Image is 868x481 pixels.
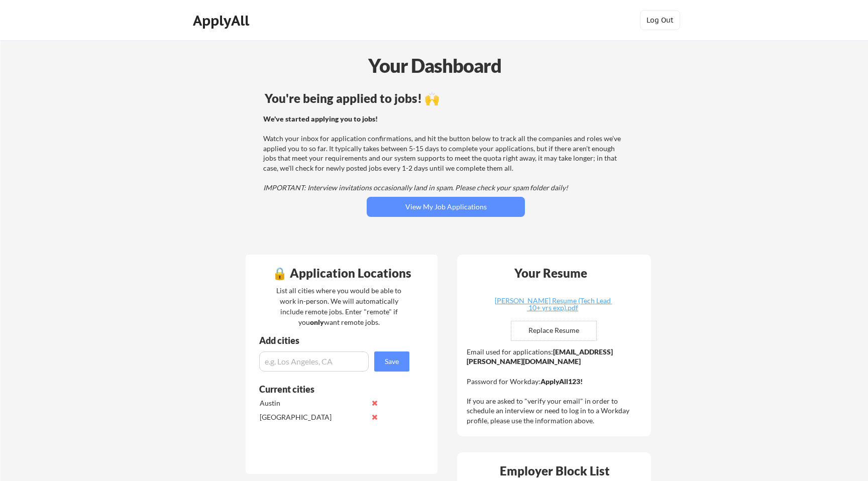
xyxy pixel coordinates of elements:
div: [PERSON_NAME] Resume (Tech Lead 10+ yrs exp).pdf [493,297,612,311]
div: Austin [260,398,366,408]
em: IMPORTANT: Interview invitations occasionally land in spam. Please check your spam folder daily! [263,183,568,192]
strong: ApplyAll123! [540,377,583,386]
strong: only [310,318,324,326]
div: 🔒 Application Locations [248,267,435,279]
div: ApplyAll [193,12,252,29]
div: Watch your inbox for application confirmations, and hit the button below to track all the compani... [263,114,625,193]
div: [GEOGRAPHIC_DATA] [260,412,366,422]
div: List all cities where you would be able to work in-person. We will automatically include remote j... [270,285,408,327]
strong: [EMAIL_ADDRESS][PERSON_NAME][DOMAIN_NAME] [467,347,613,366]
div: Email used for applications: Password for Workday: If you are asked to "verify your email" in ord... [467,347,644,426]
a: [PERSON_NAME] Resume (Tech Lead 10+ yrs exp).pdf [493,297,612,313]
strong: We've started applying you to jobs! [263,114,378,123]
div: Add cities [259,336,412,345]
button: Save [374,351,409,372]
button: Log Out [640,10,680,30]
button: View My Job Applications [367,197,525,217]
div: Your Dashboard [1,51,868,80]
div: You're being applied to jobs! 🙌 [265,92,627,104]
input: e.g. Los Angeles, CA [259,351,369,372]
div: Your Resume [501,267,600,279]
div: Current cities [259,385,398,394]
div: Employer Block List [461,465,648,477]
